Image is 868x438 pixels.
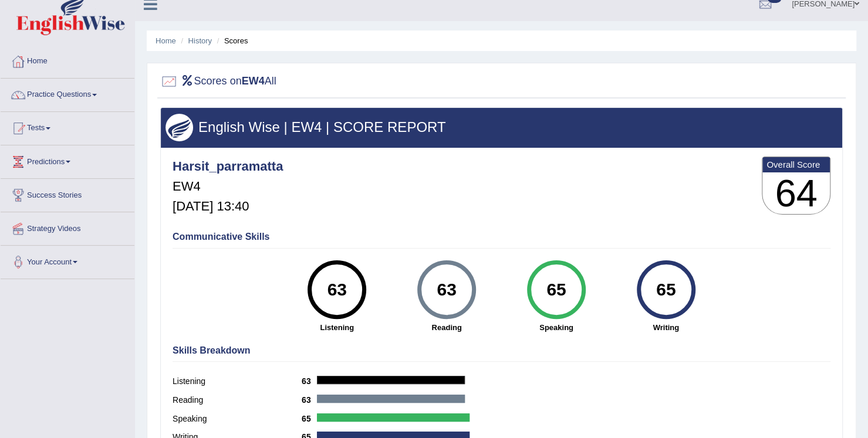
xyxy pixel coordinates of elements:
[214,35,248,46] li: Scores
[302,414,317,423] b: 65
[1,246,134,275] a: Your Account
[398,322,496,333] strong: Reading
[288,322,386,333] strong: Listening
[535,265,577,314] div: 65
[173,375,302,388] label: Listening
[173,345,830,356] h4: Skills Breakdown
[156,36,176,45] a: Home
[173,159,283,174] h4: Harsit_parramatta
[1,145,134,175] a: Predictions
[188,36,212,45] a: History
[1,179,134,208] a: Success Stories
[1,79,134,108] a: Practice Questions
[173,179,283,193] h5: EW4
[316,265,359,314] div: 63
[166,120,837,135] h3: English Wise | EW4 | SCORE REPORT
[173,199,283,213] h5: [DATE] 13:40
[302,395,317,405] b: 63
[242,75,265,87] b: EW4
[173,394,302,406] label: Reading
[766,159,826,169] b: Overall Score
[762,172,830,215] h3: 64
[160,73,276,90] h2: Scores on All
[1,212,134,242] a: Strategy Videos
[1,112,134,141] a: Tests
[425,265,468,314] div: 63
[302,376,317,386] b: 63
[617,322,715,333] strong: Writing
[1,45,134,74] a: Home
[507,322,605,333] strong: Speaking
[166,114,193,141] img: wings.png
[173,232,830,242] h4: Communicative Skills
[173,413,302,425] label: Speaking
[644,265,687,314] div: 65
